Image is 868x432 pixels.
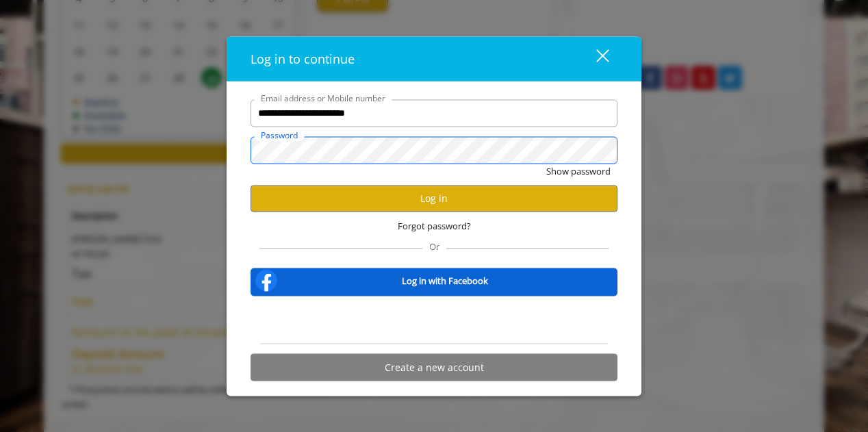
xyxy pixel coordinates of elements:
iframe: Sign in with Google Button [365,305,504,335]
span: Forgot password? [398,218,471,233]
b: Log in with Facebook [402,274,488,288]
input: Password [251,136,617,164]
img: facebook-logo [253,267,280,294]
label: Password [254,128,305,141]
button: close dialog [571,45,617,73]
button: Log in [251,185,617,212]
button: Create a new account [251,354,617,381]
span: Or [422,240,446,253]
label: Email address or Mobile number [254,91,392,104]
span: Log in to continue [251,50,355,66]
div: close dialog [580,49,608,69]
button: Show password [546,164,611,178]
input: Email address or Mobile number [251,99,617,127]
